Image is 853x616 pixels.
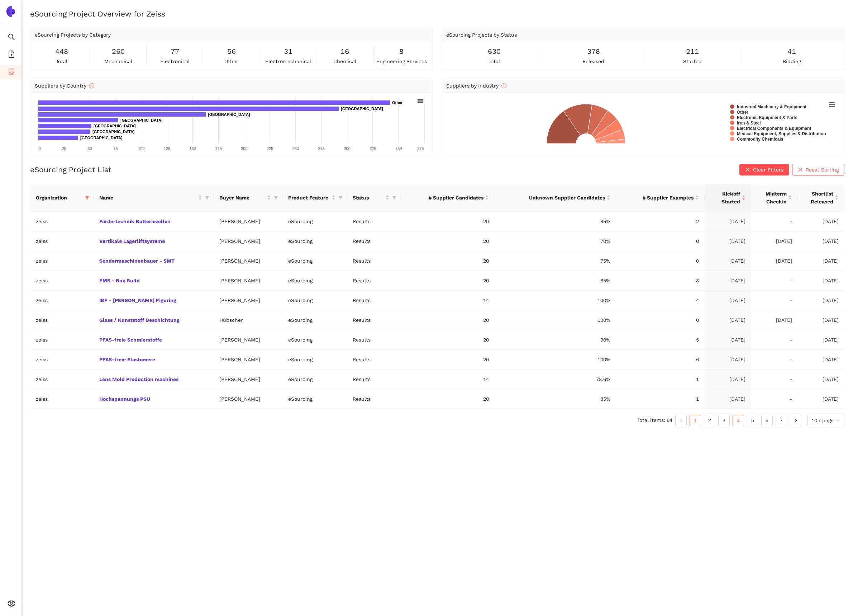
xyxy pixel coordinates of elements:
div: Page Size [807,415,844,426]
a: 5 [747,415,758,426]
text: [GEOGRAPHIC_DATA] [94,124,136,128]
span: right [794,418,798,423]
td: - [751,350,798,370]
button: left [675,415,687,426]
text: 225 [267,146,273,151]
text: 0 [38,146,40,151]
td: 8 [616,271,705,291]
td: [PERSON_NAME] [214,251,282,271]
td: [DATE] [705,350,751,370]
td: eSourcing [282,271,347,291]
text: 50 [87,146,92,151]
span: # Supplier Examples [622,194,694,202]
a: 2 [704,415,715,426]
td: Results [347,389,401,409]
span: file-add [8,48,15,62]
td: zeiss [30,212,94,231]
text: [GEOGRAPHIC_DATA] [80,136,123,140]
td: [DATE] [751,310,798,330]
span: filter [338,196,343,200]
li: 1 [690,415,701,426]
li: 3 [718,415,730,426]
span: close [745,167,750,173]
li: Total items: 64 [637,415,672,426]
td: eSourcing [282,370,347,389]
span: chemical [333,57,356,65]
td: zeiss [30,251,94,271]
span: filter [337,192,344,203]
span: 41 [787,46,796,57]
td: eSourcing [282,212,347,231]
span: filter [272,192,280,203]
text: 100 [138,146,144,151]
text: [GEOGRAPHIC_DATA] [341,107,383,111]
td: 2 [616,212,705,231]
td: [DATE] [798,370,844,389]
td: eSourcing [282,231,347,251]
text: 25 [62,146,66,151]
td: eSourcing [282,330,347,350]
td: [PERSON_NAME] [214,389,282,409]
span: Midterm Checkin [757,190,787,206]
text: 125 [164,146,170,151]
li: 6 [761,415,773,426]
span: 77 [171,46,179,57]
td: [PERSON_NAME] [214,330,282,350]
li: 4 [733,415,744,426]
td: zeiss [30,389,94,409]
td: [PERSON_NAME] [214,370,282,389]
td: - [751,271,798,291]
span: started [683,57,702,65]
text: 300 [344,146,350,151]
text: Industrial Machinery & Equipment [737,104,806,109]
span: filter [392,196,396,200]
td: [DATE] [705,310,751,330]
text: 325 [370,146,376,151]
span: mechanical [104,57,132,65]
td: eSourcing [282,310,347,330]
td: [DATE] [705,231,751,251]
span: 8 [399,46,404,57]
span: filter [204,192,211,203]
td: 85% [495,389,616,409]
text: Commodity Chemicals [737,137,783,142]
span: 16 [340,46,349,57]
th: this column's title is Unknown Supplier Candidates,this column is sortable [495,184,616,212]
span: 260 [112,46,125,57]
text: Iron & Steel [737,121,761,126]
span: filter [391,192,398,203]
td: 20 [401,310,495,330]
td: [DATE] [798,291,844,310]
h2: eSourcing Project Overview for Zeiss [30,9,844,19]
td: - [751,212,798,231]
td: eSourcing [282,291,347,310]
td: [PERSON_NAME] [214,291,282,310]
h2: eSourcing Project List [30,164,111,175]
span: Unknown Supplier Candidates [500,194,605,202]
span: container [8,65,15,80]
a: 6 [762,415,772,426]
td: [DATE] [751,251,798,271]
td: [DATE] [798,330,844,350]
td: [DATE] [705,271,751,291]
button: closeReset Sorting [792,164,844,175]
td: 0 [616,231,705,251]
td: eSourcing [282,389,347,409]
td: 20 [401,251,495,271]
span: Clear Filters [753,166,783,174]
span: 31 [284,46,292,57]
td: [DATE] [798,350,844,370]
a: 4 [733,415,744,426]
td: Results [347,291,401,310]
td: 14 [401,291,495,310]
td: eSourcing [282,251,347,271]
td: [DATE] [798,310,844,330]
li: 7 [776,415,787,426]
li: Previous Page [675,415,687,426]
span: electronical [160,57,190,65]
td: [PERSON_NAME] [214,212,282,231]
td: [DATE] [705,330,751,350]
td: 90% [495,330,616,350]
td: 6 [616,350,705,370]
td: eSourcing [282,350,347,370]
